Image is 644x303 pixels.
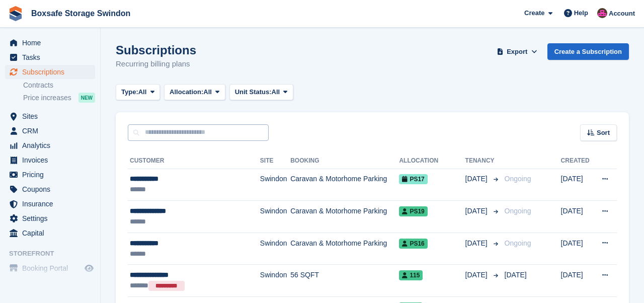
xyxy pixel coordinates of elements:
a: menu [5,197,95,211]
a: menu [5,124,95,138]
td: Swindon [260,265,290,297]
a: Create a Subscription [547,43,629,60]
span: Booking Portal [22,261,83,275]
a: Preview store [83,262,95,274]
span: Type: [121,87,138,97]
span: Analytics [22,138,83,153]
button: Unit Status: All [229,84,293,101]
span: Pricing [22,168,83,182]
span: Price increases [23,93,71,103]
td: Swindon [260,201,290,233]
span: All [203,87,212,97]
td: Caravan & Motorhome Parking [290,233,399,265]
th: Booking [290,153,399,169]
button: Allocation: All [164,84,225,101]
span: [DATE] [465,174,490,184]
span: Help [574,8,588,18]
span: Create [524,8,544,18]
td: 56 SQFT [290,265,399,297]
span: PS17 [399,174,427,184]
span: Home [22,36,83,50]
a: menu [5,109,95,123]
span: [DATE] [505,271,527,279]
span: [DATE] [465,238,490,249]
span: Storefront [9,249,100,259]
span: Coupons [22,182,83,196]
span: All [272,87,280,97]
span: Settings [22,211,83,225]
a: menu [5,211,95,225]
a: menu [5,261,95,275]
span: Ongoing [505,239,531,247]
td: [DATE] [561,265,593,297]
td: [DATE] [561,201,593,233]
button: Export [495,43,539,60]
span: Account [609,9,635,19]
span: All [138,87,147,97]
th: Site [260,153,290,169]
span: PS16 [399,239,427,249]
span: Ongoing [505,207,531,215]
a: Contracts [23,81,95,90]
span: [DATE] [465,270,490,280]
img: Philip Matthews [597,8,607,18]
p: Recurring billing plans [116,58,196,70]
td: Swindon [260,169,290,201]
span: Insurance [22,197,83,211]
span: Unit Status: [235,87,272,97]
a: Price increases NEW [23,92,95,103]
td: Caravan & Motorhome Parking [290,201,399,233]
td: Caravan & Motorhome Parking [290,169,399,201]
td: [DATE] [561,233,593,265]
span: PS19 [399,206,427,216]
th: Allocation [399,153,465,169]
span: Invoices [22,153,83,167]
div: NEW [78,93,95,103]
span: Tasks [22,50,83,64]
span: Capital [22,226,83,240]
a: menu [5,138,95,153]
td: Swindon [260,233,290,265]
span: CRM [22,124,83,138]
a: menu [5,153,95,167]
span: Subscriptions [22,65,83,79]
span: Allocation: [170,87,203,97]
th: Created [561,153,593,169]
a: menu [5,168,95,182]
th: Tenancy [465,153,501,169]
span: Ongoing [505,175,531,183]
button: Type: All [116,84,160,101]
a: menu [5,36,95,50]
a: menu [5,226,95,240]
span: Sort [597,128,610,138]
th: Customer [128,153,260,169]
span: 115 [399,270,423,280]
h1: Subscriptions [116,43,196,57]
td: [DATE] [561,169,593,201]
span: [DATE] [465,206,490,216]
a: menu [5,182,95,196]
a: Boxsafe Storage Swindon [27,5,134,22]
img: stora-icon-8386f47178a22dfd0bd8f6a31ec36ba5ce8667c1dd55bd0f319d3a0aa187defe.svg [8,6,23,21]
span: Export [507,47,527,57]
a: menu [5,50,95,64]
a: menu [5,65,95,79]
span: Sites [22,109,83,123]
